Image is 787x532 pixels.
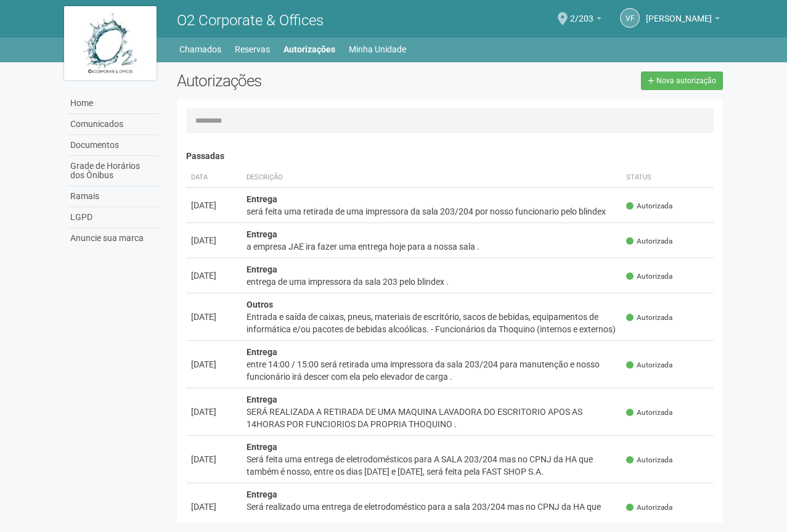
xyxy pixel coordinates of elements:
[626,455,672,465] span: Autorizada
[67,207,158,228] a: LGPD
[247,453,617,478] div: Será feita uma entrega de eletrodomésticos para A SALA 203/204 mas no CPNJ da HA que também é nos...
[67,228,158,248] a: Anuncie sua marca
[191,358,237,370] div: [DATE]
[570,2,593,23] span: 2/203
[179,41,221,58] a: Chamados
[191,453,237,465] div: [DATE]
[67,156,158,186] a: Grade de Horários dos Ônibus
[191,311,237,323] div: [DATE]
[247,194,277,204] strong: Entrega
[67,114,158,135] a: Comunicados
[177,12,324,29] span: O2 Corporate & Offices
[626,360,672,370] span: Autorizada
[621,168,714,188] th: Status
[349,41,406,58] a: Minha Unidade
[191,269,237,282] div: [DATE]
[247,406,617,430] div: SERÁ REALIZADA A RETIRADA DE UMA MAQUINA LAVADORA DO ESCRITORIO APOS AS 14HORAS POR FUNCIORIOS DA...
[191,199,237,211] div: [DATE]
[656,76,716,85] span: Nova autorização
[191,234,237,247] div: [DATE]
[247,205,617,218] div: será feita uma retirada de uma impressora da sala 203/204 por nosso funcionario pelo blindex
[247,489,277,499] strong: Entrega
[247,311,617,335] div: Entrada e saída de caixas, pneus, materiais de escritório, sacos de bebidas, equipamentos de info...
[247,347,277,357] strong: Entrega
[247,442,277,452] strong: Entrega
[67,93,158,114] a: Home
[247,501,617,525] div: Será realizado uma entrega de eletrodoméstico para a sala 203/204 mas no CPNJ da HA que tambem é ...
[641,72,723,90] a: Nova autorização
[626,236,672,247] span: Autorizada
[570,15,601,25] a: 2/203
[247,300,273,309] strong: Outros
[283,41,335,58] a: Autorizações
[247,264,277,274] strong: Entrega
[646,15,720,25] a: [PERSON_NAME]
[191,501,237,513] div: [DATE]
[626,271,672,282] span: Autorizada
[177,72,441,90] h2: Autorizações
[626,201,672,211] span: Autorizada
[626,313,672,323] span: Autorizada
[242,168,622,188] th: Descrição
[247,358,617,383] div: entre 14:00 / 15:00 será retirada uma impressora da sala 203/204 para manutenção e nosso funcioná...
[247,395,277,404] strong: Entrega
[247,229,277,239] strong: Entrega
[247,240,617,253] div: a empresa JAE ira fazer uma entrega hoje para a nossa sala .
[626,502,672,513] span: Autorizada
[247,276,617,288] div: entrega de uma impressora da sala 203 pelo blindex .
[620,8,640,28] a: VF
[235,41,270,58] a: Reservas
[626,407,672,418] span: Autorizada
[64,6,157,80] img: logo.jpg
[67,135,158,156] a: Documentos
[186,152,714,161] h4: Passadas
[191,406,237,418] div: [DATE]
[186,168,242,188] th: Data
[67,186,158,207] a: Ramais
[646,2,712,23] span: Vivian Félix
